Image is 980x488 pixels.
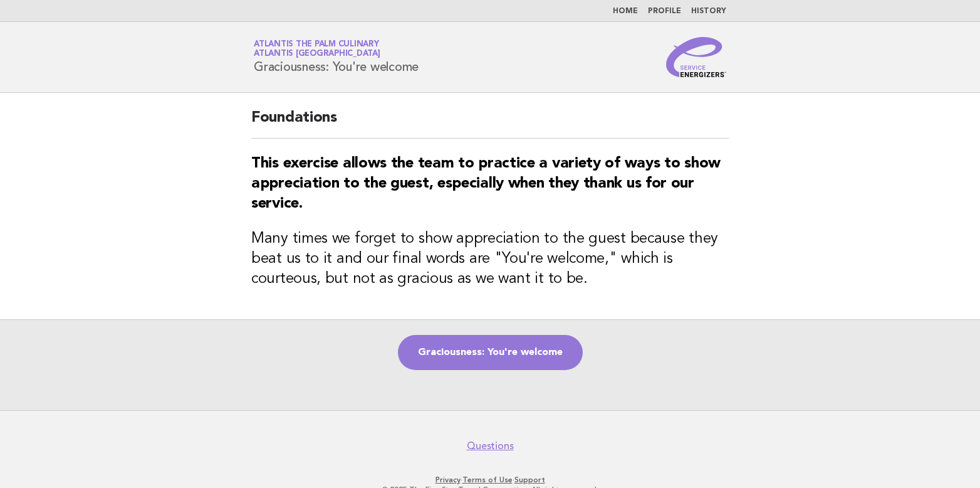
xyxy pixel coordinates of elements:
strong: This exercise allows the team to practice a variety of ways to show appreciation to the guest, es... [251,156,721,211]
h1: Graciousness: You're welcome [254,41,419,73]
a: Home [613,8,638,15]
a: Questions [467,440,514,452]
a: Atlantis The Palm CulinaryAtlantis [GEOGRAPHIC_DATA] [254,40,380,58]
a: History [691,8,726,15]
p: · · [107,475,873,485]
img: Service Energizers [666,37,726,77]
a: Support [514,475,545,484]
a: Profile [648,8,681,15]
a: Privacy [435,475,461,484]
a: Graciousness: You're welcome [398,335,583,370]
span: Atlantis [GEOGRAPHIC_DATA] [254,50,380,58]
h3: Many times we forget to show appreciation to the guest because they beat us to it and our final w... [251,229,729,289]
a: Terms of Use [462,475,513,484]
h2: Foundations [251,108,729,139]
